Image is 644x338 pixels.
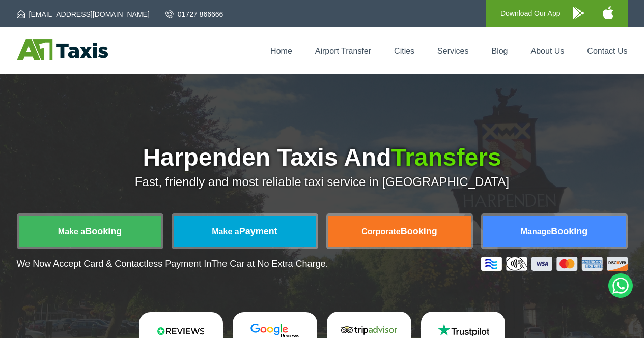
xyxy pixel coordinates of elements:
img: A1 Taxis Android App [573,7,584,19]
img: A1 Taxis iPhone App [603,6,613,19]
a: Services [437,47,468,55]
a: Cities [394,47,414,55]
a: Make aBooking [19,216,161,247]
img: A1 Taxis St Albans LTD [17,39,108,60]
p: Fast, friendly and most reliable taxi service in [GEOGRAPHIC_DATA] [17,175,628,189]
span: Transfers [391,144,501,171]
a: [EMAIL_ADDRESS][DOMAIN_NAME] [17,9,150,19]
a: ManageBooking [483,216,626,247]
h1: Harpenden Taxis And [17,145,628,170]
img: Credit And Debit Cards [481,257,628,271]
a: Contact Us [587,47,627,55]
span: The Car at No Extra Charge. [211,259,328,269]
span: Manage [521,227,551,236]
a: Home [270,47,292,55]
span: Make a [58,227,85,236]
img: Trustpilot [433,323,494,338]
a: About Us [531,47,565,55]
span: Corporate [361,227,400,236]
p: Download Our App [500,7,561,20]
a: Make aPayment [174,216,316,247]
p: We Now Accept Card & Contactless Payment In [17,259,328,269]
a: Airport Transfer [315,47,371,55]
a: CorporateBooking [328,216,471,247]
a: 01727 866666 [165,9,223,19]
img: Tripadvisor [339,323,400,338]
a: Blog [491,47,508,55]
span: Make a [212,227,239,236]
